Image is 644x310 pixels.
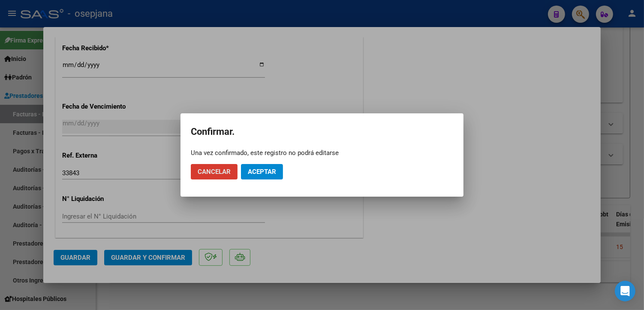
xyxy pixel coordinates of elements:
span: Cancelar [198,168,231,176]
div: Una vez confirmado, este registro no podrá editarse [191,149,453,157]
button: Cancelar [191,164,238,179]
button: Aceptar [241,164,283,179]
h2: Confirmar. [191,124,453,140]
div: Open Intercom Messenger [615,281,635,301]
span: Aceptar [248,168,276,176]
